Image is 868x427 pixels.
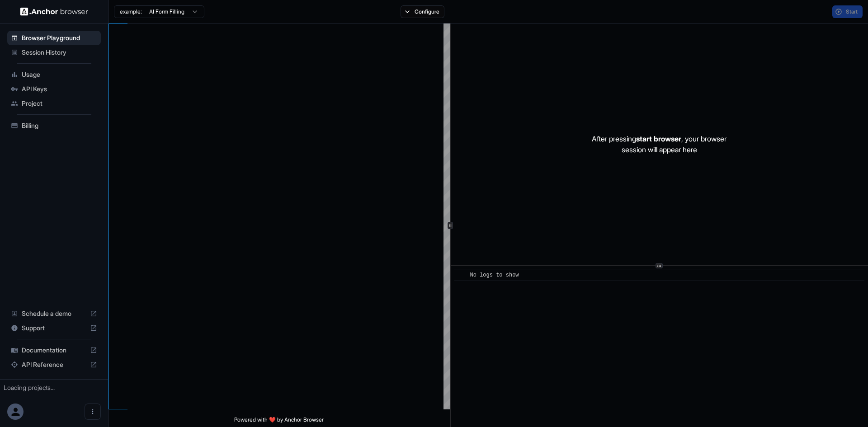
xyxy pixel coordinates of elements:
[459,271,463,280] span: ​
[7,306,101,321] div: Schedule a demo
[22,84,97,94] span: API Keys
[234,416,324,427] span: Powered with ❤️ by Anchor Browser
[120,8,142,15] span: example:
[636,134,681,143] span: start browser
[7,45,101,60] div: Session History
[22,70,97,79] span: Usage
[22,309,86,318] span: Schedule a demo
[7,357,101,372] div: API Reference
[7,67,101,82] div: Usage
[7,31,101,45] div: Browser Playground
[4,383,104,392] div: Loading projects...
[470,272,519,278] span: No logs to show
[85,404,101,420] button: Open menu
[7,343,101,357] div: Documentation
[22,346,86,355] span: Documentation
[592,133,726,155] p: After pressing , your browser session will appear here
[7,118,101,133] div: Billing
[7,96,101,111] div: Project
[401,5,444,18] button: Configure
[7,82,101,96] div: API Keys
[20,7,88,16] img: Anchor Logo
[22,360,86,369] span: API Reference
[22,33,97,42] span: Browser Playground
[22,121,97,130] span: Billing
[7,321,101,335] div: Support
[22,324,86,333] span: Support
[22,48,97,57] span: Session History
[22,99,97,108] span: Project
